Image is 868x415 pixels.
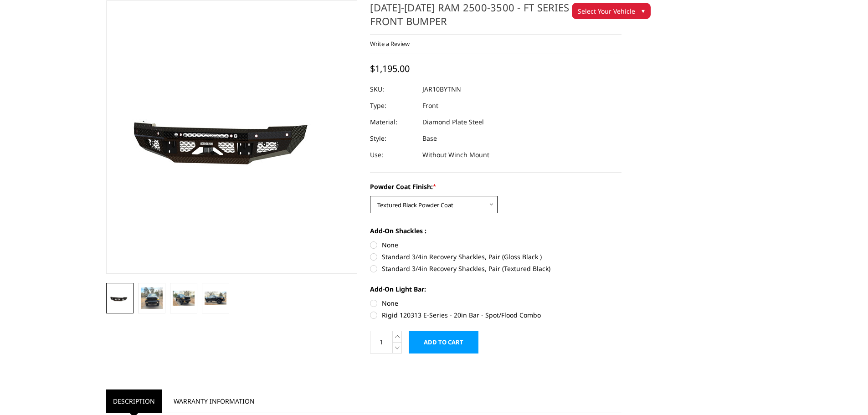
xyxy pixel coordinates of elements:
[370,310,621,320] label: Rigid 120313 E-Series - 20in Bar - Spot/Flood Combo
[370,40,410,48] a: Write a Review
[572,3,651,19] button: Select Your Vehicle
[109,293,131,303] img: 2010-2018 Ram 2500-3500 - FT Series - Base Front Bumper
[409,331,478,354] input: Add to Cart
[347,8,383,21] a: Support
[292,8,329,21] a: shop all
[173,291,195,306] img: 2010-2018 Ram 2500-3500 - FT Series - Base Front Bumper
[370,130,416,147] dt: Style:
[370,252,621,261] label: Standard 3/4in Recovery Shackles, Pair (Gloss Black )
[106,389,162,413] a: Description
[422,147,489,163] dd: Without Winch Mount
[642,6,645,15] span: ▾
[422,97,438,114] dd: Front
[370,284,621,294] label: Add-On Light Bar:
[401,8,436,21] a: Dealers
[578,6,635,16] span: Select Your Vehicle
[370,81,416,97] dt: SKU:
[370,114,416,130] dt: Material:
[370,298,621,308] label: None
[205,292,226,305] img: 2010-2018 Ram 2500-3500 - FT Series - Base Front Bumper
[370,240,621,250] label: None
[370,147,416,163] dt: Use:
[106,0,358,274] a: 2010-2018 Ram 2500-3500 - FT Series - Base Front Bumper
[370,62,410,75] span: $1,195.00
[370,226,621,236] label: Add-On Shackles :
[370,264,621,273] label: Standard 3/4in Recovery Shackles, Pair (Textured Black)
[141,287,163,309] img: 2010-2018 Ram 2500-3500 - FT Series - Base Front Bumper
[370,97,416,114] dt: Type:
[253,8,273,21] a: Home
[422,81,461,97] dd: JAR10BYTNN
[422,130,437,147] dd: Base
[453,8,493,21] a: SEMA Show
[511,8,530,21] a: News
[422,114,484,130] dd: Diamond Plate Steel
[370,182,621,191] label: Powder Coat Finish:
[167,389,262,413] a: Warranty Information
